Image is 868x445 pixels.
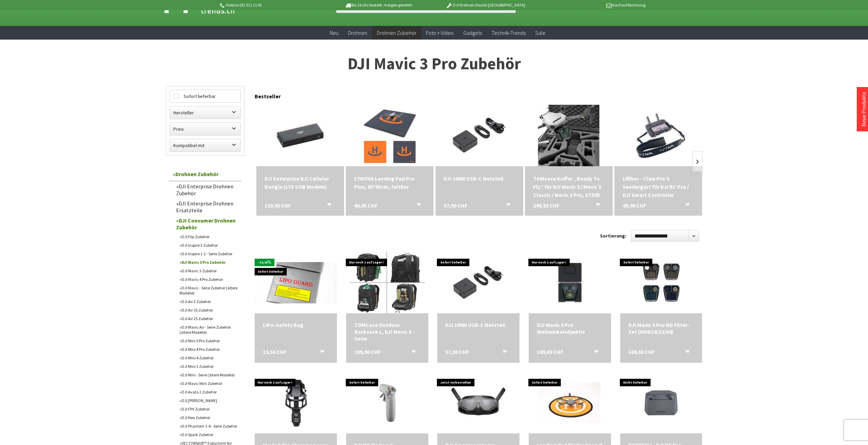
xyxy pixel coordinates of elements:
[170,106,240,119] label: Hersteller
[623,252,700,313] img: DJI Mavic 3 Pro ND Filter-Set (ND8/16/32/64)
[537,321,603,335] a: DJI Mavic 3 Pro Weitwinkelobjektiv 169,63 CHF In den Warenkorb
[176,388,241,396] a: DJI Avata 2 Zubehör
[176,413,241,422] a: DJI Neo Zubehör
[176,405,241,413] a: DJI FPV Zubehör
[173,181,241,198] a: DJI Enterprise Drohnen Zubehör
[343,26,372,40] a: Drohnen
[257,372,334,433] img: Mavic 3 Pro Storage Cover
[176,314,241,323] a: DJI Air 2S Zubehör
[860,92,867,127] a: Neue Produkte
[176,354,241,362] a: DJI Mini 4 Zubehör
[586,348,602,357] button: In den Warenkorb
[444,174,515,183] a: DJI 100W USB-C Netzteil 57,00 CHF In den Warenkorb
[531,252,608,313] img: DJI Mavic 3 Pro Weitwinkelobjektiv
[677,348,693,357] button: In den Warenkorb
[176,232,241,241] a: DJI Flip Zubehör
[326,1,432,9] p: Bis 16 Uhr bestellt, morgen geliefert.
[170,90,240,102] label: Sofort lieferbar
[348,29,367,36] span: Drohnen
[265,174,336,191] div: DJI Enterprise DJI Cellular Dongle (LTE USB Modem)
[176,345,241,354] a: DJI Mini 4 Pro Zubehör
[533,174,604,199] a: TOMcase Koffer „Ready To Fly” für DJI Mavic 3 / Mavic 3 Classic / Mavic 3 Pro, XT505 249,92 CHF I...
[176,422,241,430] a: DJI Phantom 1-4 - Serie Zubehör
[176,284,241,297] a: DJI Mavic - Serie Zubehör (ältere Modelle)
[600,230,626,241] label: Sortierung:
[176,336,241,345] a: DJI Mini 5 Pro Zubehör
[176,258,241,267] a: DJI Mavic 3 Pro Zubehör
[169,167,241,181] a: Drohnen Zubehör
[176,249,241,258] a: DJI Inspire 1-2 - Serie Zubehör
[170,123,240,135] label: Preis
[492,29,526,36] span: Technik-Trends
[359,105,421,166] img: CYNOVA Landing Pad Pro Plus, 65*65cm, faltbar
[219,1,326,9] p: Hotline 032 511 11 03
[173,198,241,215] a: DJI Enterprise Drohnen Ersatzteile
[377,29,416,36] span: Drohnen Zubehör
[176,371,241,379] a: DJI Mini - Serie (ältere Modelle)
[176,267,241,275] a: DJI Mavic 3 Zubehör
[628,321,694,335] div: DJI Mavic 3 Pro ND Filter-Set (ND8/16/32/64)
[623,174,694,199] a: Lifthor - Claw Pro II Sendergurt für DJI RC Pro / DJI Smart Controller 49,90 CHF In den Warenkorb
[625,105,692,166] img: Lifthor - Claw Pro II Sendergurt für DJI RC Pro / DJI Smart Controller
[533,201,559,210] span: 249,92 CHF
[628,321,694,335] a: DJI Mavic 3 Pro ND Filter-Set (ND8/16/32/64) 169,63 CHF In den Warenkorb
[354,174,425,191] a: CYNOVA Landing Pad Pro Plus, 65*65cm, faltbar 40,05 CHF In den Warenkorb
[436,106,523,164] img: DJI 100W USB-C Netzteil
[372,26,421,40] a: Drohnen Zubehör
[346,375,428,430] img: DJI RC Motion 2
[539,372,600,433] img: Landing Pad für Drohnen Ø 55 cm
[437,255,520,310] img: DJI 100W USB-C Netzteil
[263,321,329,328] a: LiPo-Safety Bag 13,50 CHF In den Warenkorb
[444,201,467,210] span: 57,00 CHF
[530,26,550,40] a: Sale
[325,26,343,40] a: Neu
[437,375,520,430] img: DJI Goggles Integra
[444,174,515,183] div: DJI 100W USB-C Netzteil
[354,321,420,342] a: TOMCase Outdoor Rucksack L, DJI Mavic 3 -Serie 169,90 CHF In den Warenkorb
[421,26,458,40] a: Foto + Video
[445,321,511,328] a: DJI 100W USB-C Netzteil 57,00 CHF In den Warenkorb
[330,29,339,36] span: Neu
[176,362,241,371] a: DJI Mini 3 Zubehör
[445,348,469,355] span: 57,00 CHF
[265,174,336,191] a: DJI Enterprise DJI Cellular Dongle (LTE USB Modem) 139,90 CHF In den Warenkorb
[176,323,241,336] a: DJI Mavic Air - Serie Zubehör (ältere Modelle)
[445,321,511,328] div: DJI 100W USB-C Netzteil
[494,348,511,357] button: In den Warenkorb
[537,321,603,335] div: DJI Mavic 3 Pro Weitwinkelobjektiv
[458,26,487,40] a: Gadgets
[255,86,702,103] div: Bestseller
[263,348,286,355] span: 13,50 CHF
[535,29,545,36] span: Sale
[256,106,344,164] img: DJI Enterprise DJI Cellular Dongle (LTE USB Modem)
[319,201,335,210] button: In den Warenkorb
[630,372,692,433] img: PGYTECH - DJI RC Pro Schutzhülle
[173,215,241,232] a: DJI Consumer Drohnen Zubehör
[312,348,328,357] button: In den Warenkorb
[533,174,604,199] div: TOMcase Koffer „Ready To Fly” für DJI Mavic 3 / Mavic 3 Classic / Mavic 3 Pro, XT505
[263,321,329,328] div: LiPo-Safety Bag
[354,201,378,210] span: 40,05 CHF
[539,1,645,9] p: Kauf auf Rechnung
[170,139,240,152] label: Kompatibel mit
[587,201,604,210] button: In den Warenkorb
[354,174,425,191] div: CYNOVA Landing Pad Pro Plus, 65*65cm, faltbar
[537,348,563,355] span: 169,63 CHF
[408,201,425,210] button: In den Warenkorb
[623,201,646,210] span: 49,90 CHF
[354,348,381,355] span: 169,90 CHF
[628,348,655,355] span: 169,63 CHF
[403,348,419,357] button: In den Warenkorb
[265,201,291,210] span: 139,90 CHF
[176,306,241,314] a: DJI Air 3S Zubehör
[176,379,241,388] a: DJI Mavic Mini Zubehör
[176,297,241,306] a: DJI Air 3 Zubehör
[176,430,241,439] a: DJI Spark Zubehör
[354,321,420,342] div: TOMCase Outdoor Rucksack L, DJI Mavic 3 -Serie
[677,201,693,210] button: In den Warenkorb
[176,396,241,405] a: DJI [PERSON_NAME]
[498,201,514,210] button: In den Warenkorb
[538,105,599,166] img: TOMcase Koffer „Ready To Fly” für DJI Mavic 3 / Mavic 3 Classic / Mavic 3 Pro, XT505
[463,29,482,36] span: Gadgets
[176,241,241,249] a: DJI Inspire 3 Zubehör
